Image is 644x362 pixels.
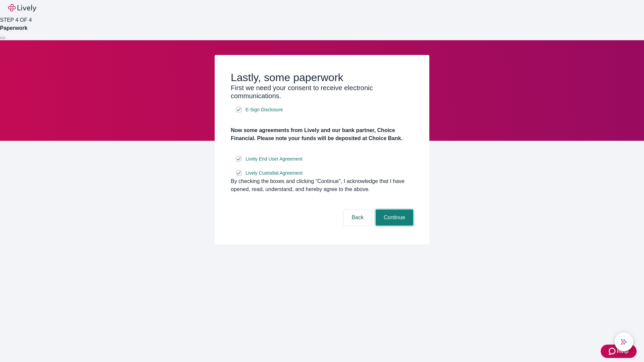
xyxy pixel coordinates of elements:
[376,209,413,226] button: Continue
[244,155,304,163] a: e-sign disclosure document
[231,177,413,193] div: By checking the boxes and clicking “Continue", I acknowledge that I have opened, read, understand...
[343,209,372,226] button: Back
[601,345,637,358] button: Zendesk support iconHelp
[244,169,304,177] a: e-sign disclosure document
[609,347,617,355] svg: Zendesk support icon
[614,333,633,351] button: chat
[231,126,413,142] h4: Now some agreements from Lively and our bank partner, Choice Financial. Please note your funds wi...
[246,156,303,163] span: Lively End User Agreement
[246,106,283,113] span: E-Sign Disclosure
[246,170,303,177] span: Lively Custodial Agreement
[231,71,413,84] h2: Lastly, some paperwork
[621,339,627,345] svg: Lively AI Assistant
[231,84,413,100] h3: First we need your consent to receive electronic communications.
[617,347,629,355] span: Help
[244,106,284,114] a: e-sign disclosure document
[8,4,36,12] img: Lively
